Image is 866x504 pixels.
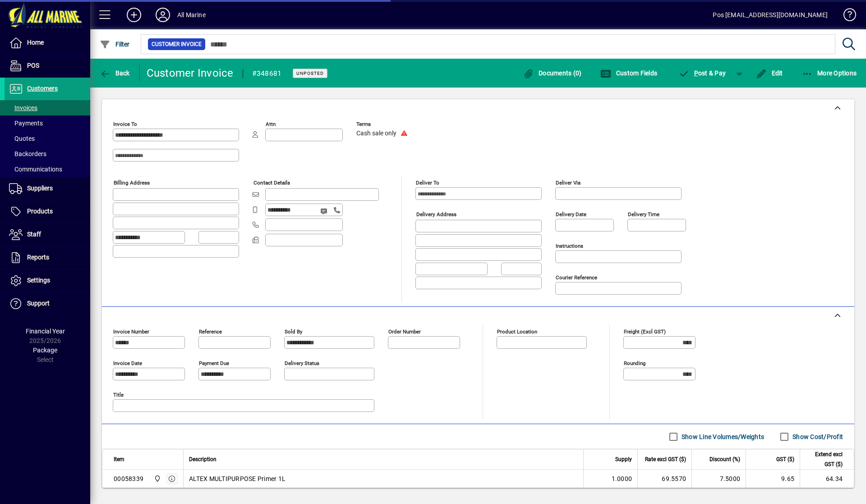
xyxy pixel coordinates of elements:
mat-label: Instructions [556,243,583,249]
mat-label: Invoice date [113,360,142,366]
div: Pos [EMAIL_ADDRESS][DOMAIN_NAME] [713,8,828,22]
span: Payments [9,120,43,127]
label: Show Cost/Profit [791,432,843,441]
td: 64.34 [800,470,854,488]
mat-label: Sold by [285,328,302,335]
button: Add [120,7,148,23]
mat-label: Courier Reference [556,274,597,281]
button: Profile [148,7,177,23]
span: Quotes [9,135,35,142]
a: Communications [5,162,90,177]
button: More Options [800,65,859,81]
label: Show Line Volumes/Weights [680,432,764,441]
div: 69.5570 [643,474,686,483]
mat-label: Invoice number [113,328,149,335]
span: Customers [27,85,58,92]
button: Post & Pay [674,65,730,81]
mat-label: Invoice To [113,121,137,127]
span: Edit [756,69,783,77]
button: Send SMS [314,200,336,222]
a: Support [5,292,90,315]
a: Quotes [5,131,90,146]
mat-label: Delivery date [556,211,586,217]
span: Support [27,300,50,307]
span: Description [189,454,216,464]
a: Reports [5,246,90,269]
a: Suppliers [5,177,90,200]
mat-label: Product location [497,328,537,335]
span: Terms [356,121,410,127]
mat-label: Deliver via [556,180,580,186]
mat-label: Freight (excl GST) [624,328,666,335]
span: More Options [802,69,857,77]
div: Customer Invoice [147,66,234,80]
span: Settings [27,277,50,284]
span: Port Road [152,474,162,484]
span: Backorders [9,150,46,157]
a: POS [5,55,90,77]
mat-label: Order number [388,328,421,335]
span: Reports [27,254,49,261]
app-page-header-button: Back [90,65,140,81]
a: Home [5,32,90,54]
button: Back [97,65,132,81]
a: Backorders [5,146,90,162]
mat-label: Reference [199,328,222,335]
button: Edit [754,65,785,81]
span: ALTEX MULTIPURPOSE Primer 1L [189,474,286,483]
mat-label: Delivery time [628,211,659,217]
span: Back [100,69,130,77]
mat-label: Title [113,392,124,398]
div: All Marine [177,8,206,22]
span: Cash sale only [356,130,396,137]
span: 1.0000 [612,474,632,483]
td: 9.65 [746,470,800,488]
span: Staff [27,231,41,238]
span: Communications [9,166,62,173]
button: Custom Fields [598,65,659,81]
span: Unposted [296,70,324,76]
span: POS [27,62,39,69]
span: Customer Invoice [152,40,202,49]
span: Custom Fields [600,69,657,77]
mat-label: Attn [266,121,276,127]
a: Staff [5,223,90,246]
span: Supply [615,454,632,464]
span: Filter [100,41,130,48]
div: 00058339 [114,474,143,483]
mat-label: Payment due [199,360,229,366]
a: Knowledge Base [837,2,855,31]
mat-label: Deliver To [416,180,439,186]
span: Invoices [9,104,37,111]
a: Products [5,200,90,223]
span: Item [114,454,124,464]
a: Settings [5,269,90,292]
span: Home [27,39,44,46]
a: Invoices [5,100,90,116]
span: Rate excl GST ($) [645,454,686,464]
span: Financial Year [26,328,65,335]
mat-label: Rounding [624,360,645,366]
span: Suppliers [27,185,53,192]
span: Package [33,347,57,354]
button: Filter [97,36,132,52]
button: Documents (0) [521,65,584,81]
a: Payments [5,116,90,131]
span: Products [27,208,53,215]
div: #348681 [252,66,282,81]
span: Extend excl GST ($) [806,449,843,469]
span: P [694,69,698,77]
span: Documents (0) [523,69,582,77]
mat-label: Delivery status [285,360,319,366]
span: ost & Pay [678,69,726,77]
span: GST ($) [776,454,794,464]
span: Discount (%) [709,454,740,464]
td: 7.5000 [691,470,746,488]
